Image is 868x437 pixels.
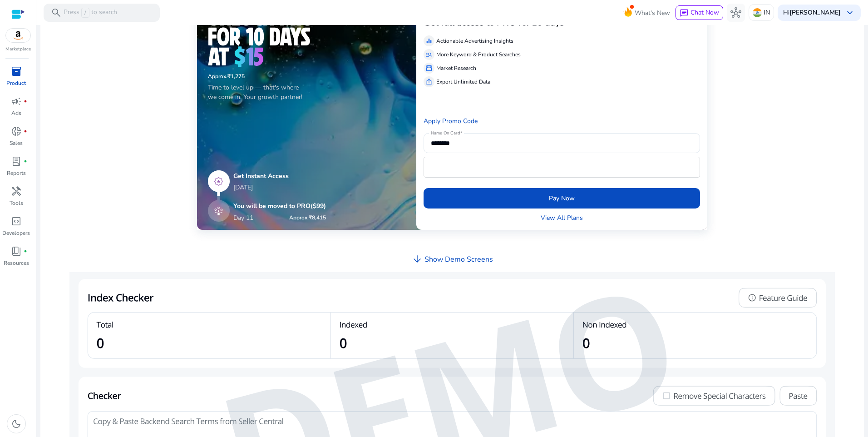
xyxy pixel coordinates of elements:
[11,186,22,197] span: handyman
[764,5,770,20] p: IN
[81,8,89,18] span: /
[844,7,855,18] span: keyboard_arrow_down
[429,158,695,176] iframe: Secure card payment input frame
[690,8,719,17] span: Chat Now
[11,216,22,227] span: code_blocks
[5,46,31,53] p: Marketplace
[24,249,27,253] span: fiber_manual_record
[549,194,575,203] span: Pay Now
[727,4,745,22] button: hub
[11,418,22,429] span: dark_mode
[425,37,433,45] span: equalizer
[4,259,29,267] p: Resources
[412,253,423,264] span: arrow_downward
[424,255,493,264] h4: Show Demo Screens
[208,83,405,102] p: Time to level up — that's where we come in. Your growth partner!
[11,66,22,77] span: inventory_2
[789,8,841,17] b: [PERSON_NAME]
[11,156,22,167] span: lab_profile
[233,203,326,210] h5: You will be moved to PRO
[424,17,530,28] h3: Get full access to PRO for
[64,8,117,18] p: Press to search
[532,17,564,28] h3: 10 days
[24,99,27,103] span: fiber_manual_record
[289,214,309,221] span: Approx.
[208,73,227,80] span: Approx.
[541,213,583,223] a: View All Plans
[425,65,433,72] span: storefront
[24,129,27,133] span: fiber_manual_record
[10,139,23,147] p: Sales
[11,96,22,107] span: campaign
[635,5,670,21] span: What's New
[24,159,27,163] span: fiber_manual_record
[11,109,21,117] p: Ads
[730,7,741,18] span: hub
[425,78,433,85] span: ios_share
[424,188,700,209] button: Pay Now
[6,29,30,42] img: amazon.svg
[311,202,326,210] span: ($99)
[208,73,405,79] h6: ₹1,275
[11,246,22,257] span: book_4
[680,9,689,18] span: chat
[233,173,326,180] h5: Get Instant Access
[11,126,22,137] span: donut_small
[289,214,326,221] h6: ₹8,415
[233,213,253,223] p: Day 11
[436,37,513,45] p: Actionable Advertising Insights
[233,183,326,192] p: [DATE]
[10,199,23,207] p: Tools
[436,64,476,72] p: Market Research
[7,169,26,177] p: Reports
[676,5,723,20] button: chatChat Now
[753,8,762,17] img: in.svg
[51,7,62,18] span: search
[436,78,490,86] p: Export Unlimited Data
[436,50,521,59] p: More Keyword & Product Searches
[424,117,478,125] a: Apply Promo Code
[2,229,30,237] p: Developers
[431,130,460,137] mat-label: Name On Card
[425,51,433,58] span: manage_search
[6,79,26,87] p: Product
[783,10,841,16] p: Hi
